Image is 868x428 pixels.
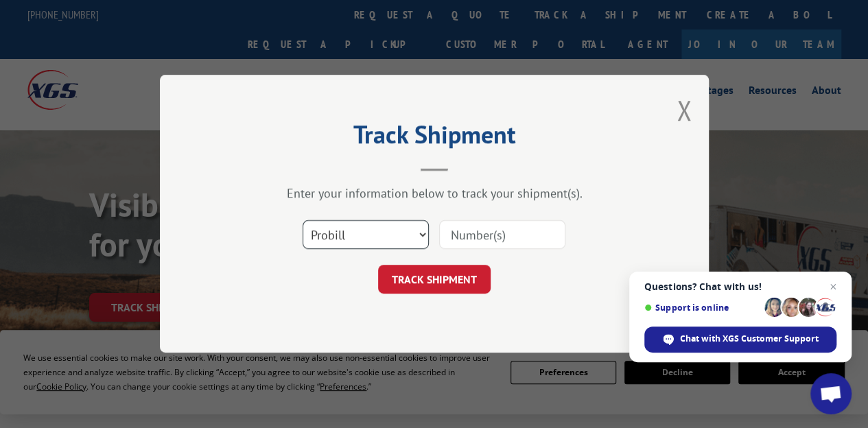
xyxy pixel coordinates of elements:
span: Close chat [825,278,841,295]
input: Number(s) [439,221,565,250]
span: Support is online [644,302,760,313]
span: Chat with XGS Customer Support [680,333,819,345]
button: Close modal [677,92,692,128]
div: Open chat [810,373,852,414]
div: Enter your information below to track your shipment(s). [228,186,640,202]
span: Questions? Chat with us! [644,281,836,292]
div: Chat with XGS Customer Support [644,326,836,353]
button: TRACK SHIPMENT [378,265,491,294]
h2: Track Shipment [228,125,640,151]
